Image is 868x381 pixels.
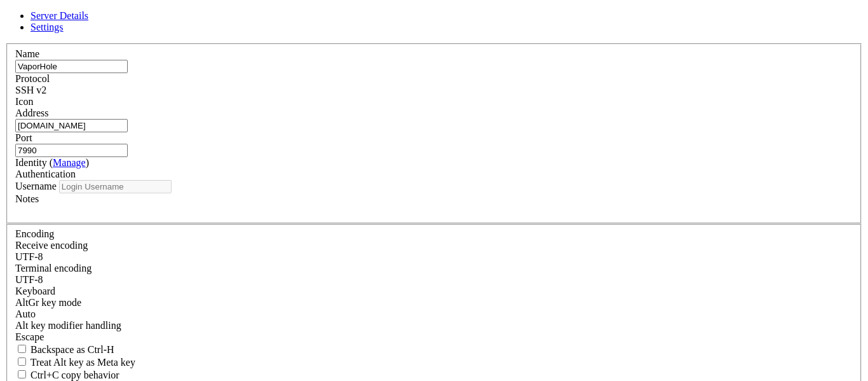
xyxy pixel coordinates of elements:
[15,331,853,343] div: Escape
[15,357,135,368] label: Whether the Alt key acts as a Meta key or as a distinct Alt key.
[31,370,119,380] span: Ctrl+C copy behavior
[59,180,172,193] input: Login Username
[15,331,44,342] span: Escape
[18,357,26,366] input: Treat Alt key as Meta key
[15,320,121,331] label: Controls how the Alt key is handled. Escape: Send an ESC prefix. 8-Bit: Add 128 to the typed char...
[15,240,88,251] label: Set the expected encoding for data received from the host. If the encodings do not match, visual ...
[15,344,114,355] label: If true, the backspace should send BS ('\x08', aka ^H). Otherwise the backspace key should send '...
[15,48,39,59] label: Name
[15,370,119,380] label: Ctrl-C copies if true, send ^C to host if false. Ctrl-Shift-C sends ^C to host if true, copies if...
[15,85,853,96] div: SSH v2
[31,22,64,32] a: Settings
[15,308,36,319] span: Auto
[15,169,76,179] label: Authentication
[15,263,92,274] label: The default terminal encoding. ISO-2022 enables character map translations (like graphics maps). ...
[15,286,55,296] label: Keyboard
[15,107,48,118] label: Address
[53,157,86,168] a: Manage
[18,345,26,353] input: Backspace as Ctrl-H
[15,274,43,285] span: UTF-8
[15,181,57,191] label: Username
[31,344,114,355] span: Backspace as Ctrl-H
[15,228,54,239] label: Encoding
[15,96,33,107] label: Icon
[15,85,46,95] span: SSH v2
[15,119,128,132] input: Host Name or IP
[15,308,853,320] div: Auto
[15,132,32,143] label: Port
[15,157,89,168] label: Identity
[15,274,853,286] div: UTF-8
[15,297,81,308] label: Set the expected encoding for data received from the host. If the encodings do not match, visual ...
[15,60,128,73] input: Server Name
[15,251,853,263] div: UTF-8
[50,157,89,168] span: ( )
[31,10,88,21] a: Server Details
[31,357,135,368] span: Treat Alt key as Meta key
[15,193,39,204] label: Notes
[18,370,26,378] input: Ctrl+C copy behavior
[15,251,43,262] span: UTF-8
[15,73,50,84] label: Protocol
[15,144,128,157] input: Port Number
